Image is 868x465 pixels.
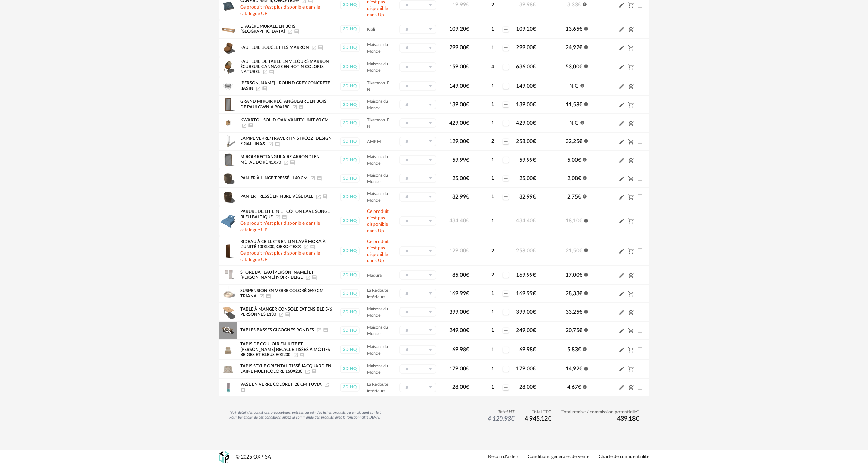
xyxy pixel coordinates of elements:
span: € [579,26,582,32]
div: 3D HQ [340,247,360,255]
a: 3D HQ [340,43,360,52]
div: 3D HQ [340,1,360,9]
span: € [578,194,581,200]
span: € [579,45,582,50]
div: 3D HQ [340,308,360,316]
span: € [533,157,536,163]
span: Launch icon [311,45,317,50]
span: Ajouter un commentaire [316,176,322,180]
span: 39,98 [519,2,536,8]
div: Sélectionner un groupe [399,383,436,392]
div: 1 [483,120,502,126]
div: 3D HQ [340,217,360,225]
span: Information icon [580,120,585,125]
span: Ajouter un commentaire [312,275,317,279]
span: [PERSON_NAME] - Round grey concrete basin [240,81,330,91]
div: Sélectionner un groupe [399,118,436,128]
span: Pencil icon [618,157,625,163]
span: Ajouter un commentaire [318,45,323,50]
span: Plus icon [503,64,509,70]
span: Ajouter un commentaire [298,105,304,109]
div: Sélectionner un groupe [399,345,436,355]
div: 1 [483,157,502,163]
div: Sélectionner un groupe [399,81,436,91]
span: Pencil icon [618,175,625,182]
span: Plus icon [503,45,509,51]
a: Besoin d'aide ? [488,454,518,460]
div: Sélectionner un groupe [399,216,436,226]
span: 2,75 [567,194,581,200]
span: Pencil icon [618,101,625,108]
span: Launch icon [287,29,293,33]
a: 3D HQ [340,271,360,279]
span: Launch icon [268,142,273,146]
span: Information icon [584,63,588,69]
span: 109,20 [449,26,469,32]
span: Pencil icon [618,26,625,32]
img: Product pack shot [221,343,235,357]
span: Panier à linge tressé H 40 cm [240,176,308,180]
span: € [466,157,469,163]
a: Launch icon [293,353,298,357]
a: Launch icon [316,328,322,332]
img: Product pack shot [221,134,235,149]
a: 3D HQ [340,82,360,91]
img: Product pack shot [221,22,235,37]
img: Product pack shot [221,214,235,228]
span: € [533,102,536,107]
span: 19,99 [452,2,469,8]
span: 149,00 [516,83,536,89]
div: 1 [483,26,502,32]
span: AMPM [367,140,381,144]
div: 2 [483,138,502,145]
span: Maisons du Monde [367,99,388,110]
a: 3D HQ [340,119,360,127]
span: Launch icon [275,215,281,219]
img: Product pack shot [221,380,235,395]
div: Sélectionner un groupe [399,326,436,335]
span: € [466,194,469,200]
span: Launch icon [242,123,247,127]
span: Cart Minus icon [628,64,634,69]
div: 1 [483,218,502,224]
span: Information icon [582,156,587,162]
span: Maisons du Monde [367,62,388,72]
a: 3D HQ [340,100,360,109]
span: Information icon [584,217,588,223]
span: Ajouter un commentaire [294,29,299,33]
span: Plus icon [503,194,509,200]
a: Launch icon [316,194,321,199]
div: 1 [483,194,502,200]
span: N.C [569,120,579,126]
span: Ajouter un commentaire [323,328,328,332]
a: 3D HQ [340,25,360,33]
span: Ajouter un commentaire [269,70,274,74]
span: Launch icon [324,382,329,386]
span: Information icon [580,83,585,88]
a: 3D HQ [340,345,360,354]
span: Panier tressé en fibre végétale [240,195,313,199]
span: Cart Minus icon [628,157,634,163]
div: Sélectionner un groupe [399,25,436,34]
span: 636,00 [516,64,536,69]
span: Launch icon [283,160,289,164]
span: 139,00 [516,102,536,107]
a: 3D HQ [340,326,360,335]
span: Lampe Verre/travertin Strozzi Design E.gallina& [240,137,332,146]
span: 24,92 [566,45,582,50]
a: Launch icon [262,70,268,74]
div: 3D HQ [340,63,360,71]
span: Plus icon [503,176,509,181]
div: Sélectionner un groupe [399,137,436,146]
img: Product pack shot [221,171,235,186]
a: Launch icon [259,294,265,298]
img: Product pack shot [221,362,235,376]
span: € [578,157,581,163]
span: Ajouter un commentaire [262,86,268,91]
div: 1 [483,45,502,51]
span: Launch icon [256,86,261,91]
